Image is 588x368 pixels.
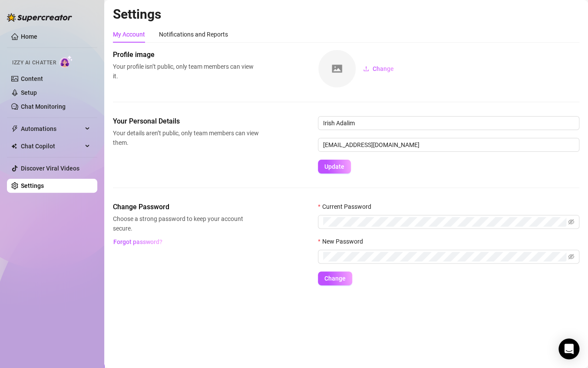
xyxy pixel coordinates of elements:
a: Setup [21,89,37,96]
a: Home [21,33,37,40]
img: AI Chatter [59,55,73,68]
span: Izzy AI Chatter [12,59,56,67]
span: eye-invisible [568,254,574,260]
span: Forgot password? [113,238,162,245]
button: Change [318,271,352,285]
span: Change [373,65,394,72]
span: Choose a strong password to keep your account secure. [113,214,259,233]
div: Notifications and Reports [159,30,228,39]
a: Settings [21,182,44,189]
span: Your details aren’t public, only team members can view them. [113,128,259,147]
h2: Settings [113,6,579,23]
a: Chat Monitoring [21,103,66,110]
span: Chat Copilot [21,139,83,153]
input: New Password [323,252,566,261]
a: Discover Viral Videos [21,165,79,172]
div: Open Intercom Messenger [558,338,579,359]
span: eye-invisible [568,219,574,225]
button: Update [318,160,351,174]
input: Enter name [318,116,579,130]
a: Content [21,75,43,82]
span: Profile image [113,50,259,60]
img: logo-BBDzfeDw.svg [7,13,72,22]
div: My Account [113,30,145,39]
span: thunderbolt [11,125,18,132]
span: Your Personal Details [113,116,259,127]
span: Automations [21,122,83,136]
span: Your profile isn’t public, only team members can view it. [113,62,259,81]
input: Enter new email [318,138,579,152]
span: Change Password [113,202,259,212]
button: Change [356,62,401,76]
span: Change [324,275,346,282]
input: Current Password [323,217,566,227]
span: upload [363,66,369,72]
img: Chat Copilot [11,143,17,149]
img: square-placeholder.png [318,50,356,87]
label: Current Password [318,202,377,211]
span: Update [324,163,344,170]
button: Forgot password? [113,235,162,249]
label: New Password [318,237,368,246]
